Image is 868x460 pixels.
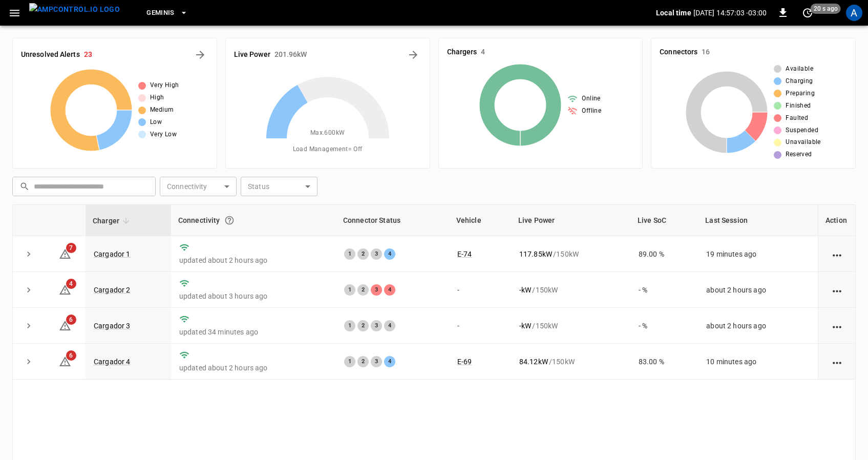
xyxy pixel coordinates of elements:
div: 3 [371,248,382,260]
td: - [449,308,511,344]
td: about 2 hours ago [698,308,818,344]
span: Max. 600 kW [310,128,345,138]
p: - kW [519,285,531,295]
button: expand row [21,354,36,369]
h6: 201.96 kW [274,49,307,60]
div: / 150 kW [519,321,622,331]
span: Very Low [150,130,177,140]
th: Connector Status [336,205,449,236]
p: updated about 2 hours ago [179,255,328,265]
a: Cargador 4 [94,358,131,366]
th: Last Session [698,205,818,236]
a: 6 [59,321,71,329]
td: 10 minutes ago [698,344,818,380]
span: Geminis [146,7,175,19]
span: Finished [786,101,811,111]
h6: 23 [84,49,92,60]
span: Offline [582,106,601,116]
a: Cargador 3 [94,322,131,330]
p: 117.85 kW [519,249,552,259]
td: - % [630,308,698,344]
div: 4 [384,320,395,331]
a: 4 [59,285,71,293]
th: Action [818,205,855,236]
p: updated 34 minutes ago [179,327,328,337]
div: 3 [371,284,382,296]
div: 4 [384,248,395,260]
button: expand row [21,318,36,333]
h6: Chargers [447,47,477,58]
div: action cell options [831,285,843,295]
button: expand row [21,246,36,262]
span: Preparing [786,89,815,99]
div: action cell options [831,321,843,331]
span: Online [582,94,600,104]
div: action cell options [831,357,843,367]
h6: 16 [702,47,710,58]
a: Cargador 2 [94,286,131,294]
button: expand row [21,282,36,298]
button: Geminis [142,3,192,23]
p: Local time [656,8,691,18]
div: 1 [344,320,355,331]
div: action cell options [831,249,843,259]
span: Faulted [786,113,808,123]
td: - % [630,272,698,308]
div: 4 [384,284,395,296]
span: Load Management = Off [293,144,363,155]
button: All Alerts [192,47,208,63]
span: 20 s ago [811,4,841,14]
h6: Unresolved Alerts [21,49,80,60]
div: / 150 kW [519,249,622,259]
a: E-74 [457,250,472,258]
div: 2 [357,284,369,296]
a: 7 [59,249,71,257]
span: Medium [150,105,174,115]
td: 89.00 % [630,236,698,272]
span: 6 [66,350,76,361]
div: 2 [357,248,369,260]
p: - kW [519,321,531,331]
span: Low [150,117,162,128]
button: Connection between the charger and our software. [220,211,239,229]
span: High [150,93,164,103]
td: 83.00 % [630,344,698,380]
p: 84.12 kW [519,357,548,367]
h6: Connectors [660,47,697,58]
div: profile-icon [846,5,862,21]
div: / 150 kW [519,285,622,295]
span: Charger [93,215,133,227]
span: 7 [66,243,76,253]
div: 3 [371,356,382,367]
a: Cargador 1 [94,250,131,258]
td: 19 minutes ago [698,236,818,272]
p: updated about 3 hours ago [179,291,328,301]
span: Available [786,64,813,74]
div: 1 [344,356,355,367]
span: Unavailable [786,137,820,148]
button: set refresh interval [799,5,816,21]
div: Connectivity [178,211,329,229]
a: E-69 [457,358,472,366]
h6: 4 [481,47,485,58]
div: 2 [357,356,369,367]
h6: Live Power [234,49,270,60]
img: ampcontrol.io logo [29,3,120,16]
div: 2 [357,320,369,331]
div: 1 [344,284,355,296]
th: Live SoC [630,205,698,236]
span: Charging [786,76,813,87]
a: 6 [59,357,71,365]
th: Vehicle [449,205,511,236]
p: updated about 2 hours ago [179,363,328,373]
div: 4 [384,356,395,367]
td: - [449,272,511,308]
span: 6 [66,315,76,325]
span: Reserved [786,150,812,160]
div: 3 [371,320,382,331]
div: 1 [344,248,355,260]
div: / 150 kW [519,357,622,367]
span: Suspended [786,126,818,136]
td: about 2 hours ago [698,272,818,308]
button: Energy Overview [405,47,421,63]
